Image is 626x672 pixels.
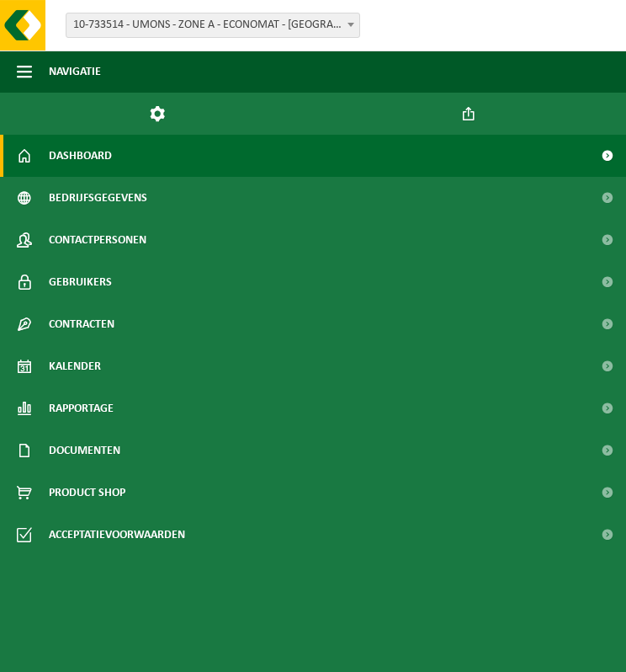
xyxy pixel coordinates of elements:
span: Bedrijfsgegevens [49,177,147,219]
span: Contactpersonen [49,219,146,261]
span: Documenten [49,429,120,472]
span: 10-733514 - UMONS - ZONE A - ECONOMAT - MONS [66,13,360,38]
span: Gebruikers [49,261,112,303]
span: Kalender [49,345,101,387]
span: Rapportage [49,387,114,429]
span: Dashboard [49,135,112,177]
span: Product Shop [49,472,125,514]
span: 10-733514 - UMONS - ZONE A - ECONOMAT - MONS [66,13,359,37]
span: Acceptatievoorwaarden [49,514,185,556]
span: Contracten [49,303,114,345]
span: Navigatie [49,51,101,93]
